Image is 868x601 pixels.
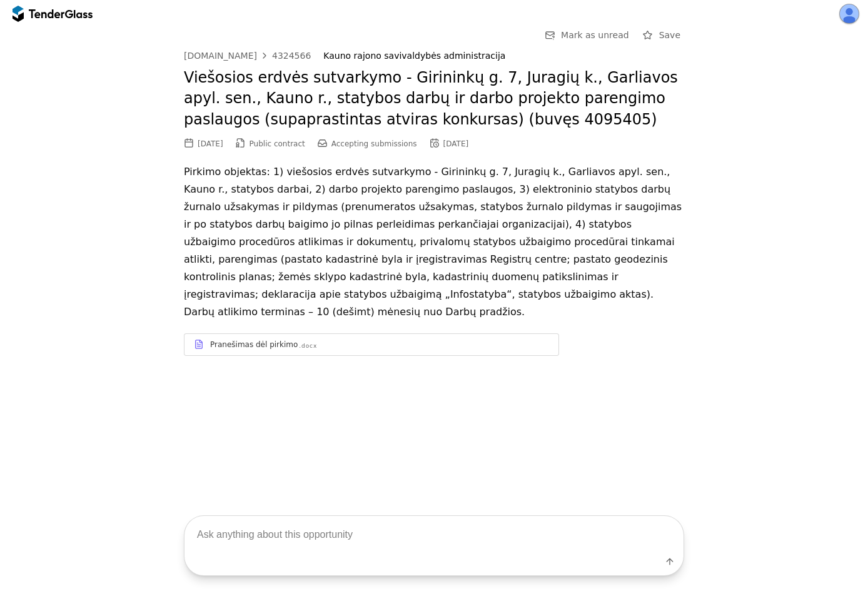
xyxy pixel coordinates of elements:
div: Kauno rajono savivaldybės administracija [323,51,671,61]
button: Mark as unread [541,28,633,43]
div: .docx [299,342,317,350]
div: 4324566 [272,51,311,60]
span: Mark as unread [561,30,629,40]
a: Pranešimas dėl pirkimo.docx [184,333,559,356]
span: Accepting submissions [331,139,417,148]
span: Save [659,30,680,40]
div: [DATE] [443,139,469,148]
div: [DATE] [198,139,223,148]
a: [DOMAIN_NAME]4324566 [184,51,311,61]
span: Public contract [250,139,305,148]
div: Pranešimas dėl pirkimo [210,340,298,350]
button: Save [639,28,684,43]
h2: Viešosios erdvės sutvarkymo - Girininkų g. 7, Juragių k., Garliavos apyl. sen., Kauno r., statybo... [184,68,684,131]
div: [DOMAIN_NAME] [184,51,257,60]
p: Pirkimo objektas: 1) viešosios erdvės sutvarkymo - Girininkų g. 7, Juragių k., Garliavos apyl. se... [184,163,684,321]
